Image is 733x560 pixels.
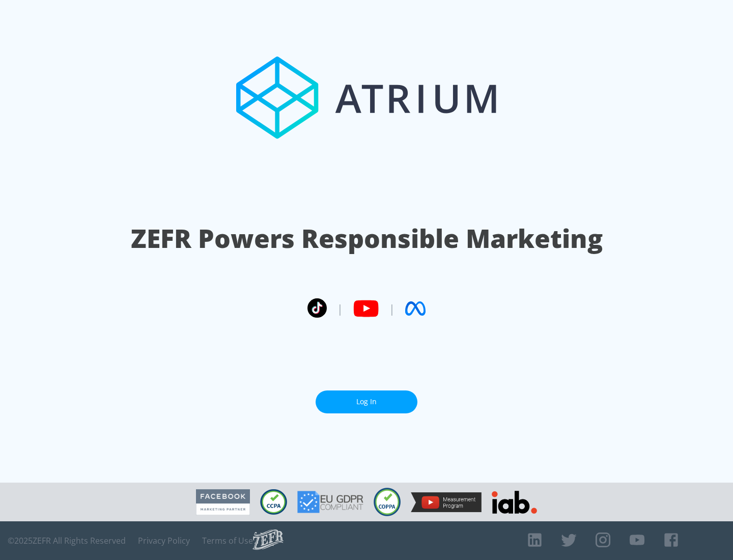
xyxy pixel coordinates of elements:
a: Privacy Policy [138,536,190,546]
img: GDPR Compliant [297,491,363,513]
h1: ZEFR Powers Responsible Marketing [131,221,603,256]
span: | [389,301,395,316]
a: Terms of Use [202,536,253,546]
span: © 2025 ZEFR All Rights Reserved [8,536,126,546]
img: COPPA Compliant [374,488,401,516]
img: IAB [492,491,537,514]
a: Log In [316,390,417,413]
span: | [337,301,343,316]
img: CCPA Compliant [260,489,287,515]
img: YouTube Measurement Program [411,492,482,512]
img: Facebook Marketing Partner [196,489,250,515]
